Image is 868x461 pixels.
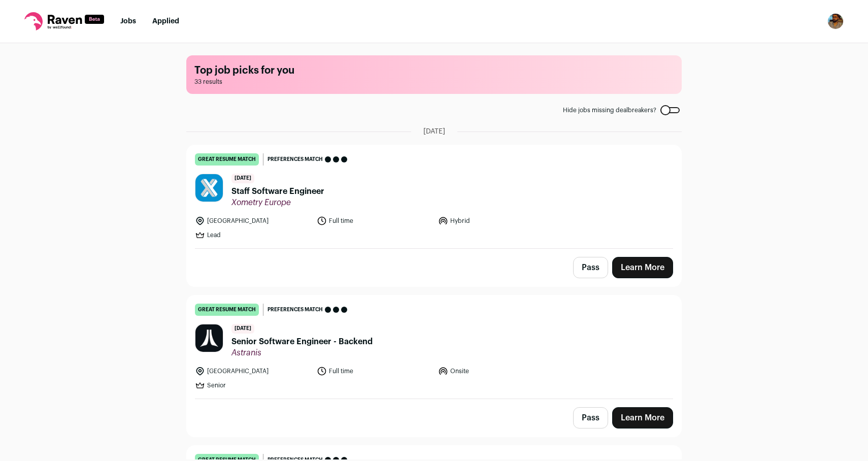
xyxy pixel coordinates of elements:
[268,305,323,315] span: Preferences match
[195,153,259,166] div: great resume match
[231,185,324,197] span: Staff Software Engineer
[827,13,844,29] button: Open dropdown
[563,106,656,114] span: Hide jobs missing dealbreakers?
[438,366,554,376] li: Onsite
[573,407,608,429] button: Pass
[195,380,311,390] li: Senior
[438,216,554,226] li: Hybrid
[317,216,432,226] li: Full time
[120,18,136,25] a: Jobs
[231,336,373,348] span: Senior Software Engineer - Backend
[827,13,844,29] img: 16551327-medium_jpg
[187,145,681,248] a: great resume match Preferences match [DATE] Staff Software Engineer Xometry Europe [GEOGRAPHIC_DA...
[195,174,223,202] img: 60ecd1795e7eac8ccc1750185bf1d085c3cd0b4e470d60d26727a736fabc95cc
[194,63,674,78] h1: Top job picks for you
[231,348,373,358] span: Astranis
[195,304,259,316] div: great resume match
[231,324,254,334] span: [DATE]
[231,174,254,183] span: [DATE]
[195,230,311,240] li: Lead
[423,126,445,137] span: [DATE]
[268,154,323,164] span: Preferences match
[152,18,179,25] a: Applied
[195,216,311,226] li: [GEOGRAPHIC_DATA]
[612,407,673,429] a: Learn More
[231,197,324,208] span: Xometry Europe
[573,257,608,278] button: Pass
[187,295,681,399] a: great resume match Preferences match [DATE] Senior Software Engineer - Backend Astranis [GEOGRAPH...
[317,366,432,376] li: Full time
[612,257,673,278] a: Learn More
[195,324,223,352] img: 68dba3bc9081990c846d57715f42b135dbd5ff374773d5804bb4299eade37f18.jpg
[194,78,674,86] span: 33 results
[195,366,311,376] li: [GEOGRAPHIC_DATA]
